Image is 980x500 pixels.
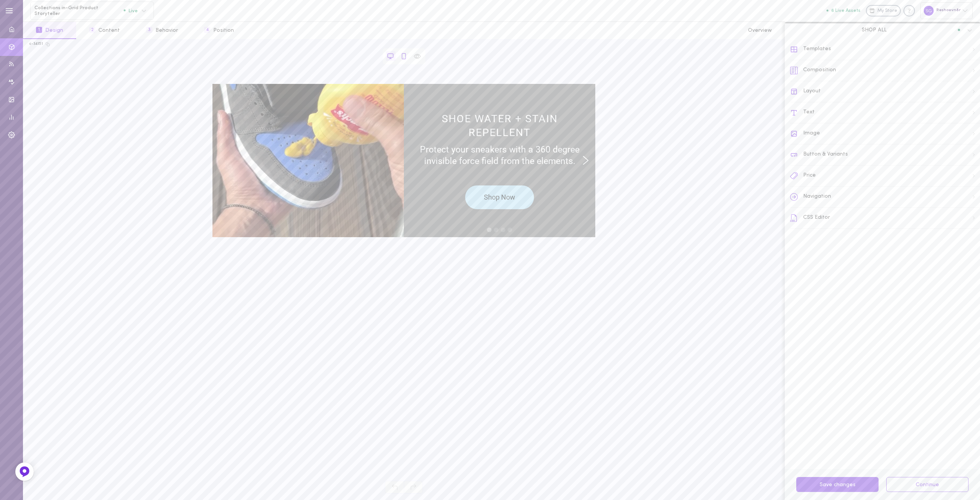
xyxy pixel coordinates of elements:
[735,22,785,39] button: Overview
[204,27,210,33] span: 4
[877,8,897,15] span: My Store
[410,139,590,167] span: Protect your sneakers with a 360 degree invisible force field from the elements.
[404,481,423,493] span: Redo
[89,27,95,33] span: 2
[862,26,887,33] span: SHOP ALL
[826,8,861,13] button: 6 Live Assets
[580,84,591,237] div: Right arrow
[866,5,901,16] a: My Store
[826,8,866,13] a: 6 Live Assets
[796,477,879,492] button: Save changes
[410,112,590,139] span: SHOE WATER + STAIN REPELLENT
[790,123,980,144] div: Image
[146,27,152,33] span: 3
[191,22,247,39] button: 4Position
[76,22,133,39] button: 2Content
[790,102,980,123] div: Text
[790,187,980,208] div: Navigation
[23,22,76,39] button: 1Design
[493,226,500,233] div: move to slide 2
[790,166,980,187] div: Price
[506,226,513,233] div: move to slide 4
[790,39,980,60] div: Templates
[36,27,42,33] span: 1
[920,2,973,19] div: Reshoevn8r
[486,226,493,233] div: move to slide 1
[465,185,534,209] span: Shop Now
[34,5,124,17] span: Collections in-Grid Product Storyteller
[790,208,980,229] div: CSS Editor
[133,22,191,39] button: 3Behavior
[903,5,915,16] div: Knowledge center
[29,41,43,47] div: c-34151
[385,481,404,493] span: Undo
[886,477,969,492] button: Continue
[124,8,138,13] span: Live
[790,81,980,102] div: Layout
[790,60,980,81] div: Composition
[790,144,980,166] div: Button & Variants
[500,226,506,233] div: move to slide 3
[19,466,30,477] img: Feedback Button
